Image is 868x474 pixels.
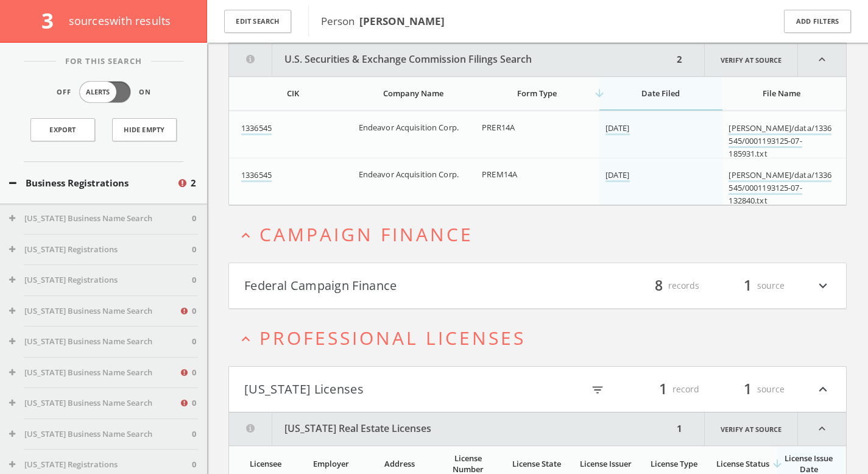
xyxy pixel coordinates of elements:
[798,43,846,76] i: expand_less
[591,383,604,397] i: filter_list
[605,169,630,182] a: [DATE]
[139,87,151,97] span: On
[9,367,179,379] button: [US_STATE] Business Name Search
[646,458,702,469] div: License Type
[673,43,686,76] div: 2
[9,428,192,440] button: [US_STATE] Business Name Search
[56,55,151,68] span: For This Search
[224,10,291,34] button: Edit Search
[238,331,254,347] i: expand_less
[69,13,171,28] span: source s with results
[9,397,179,409] button: [US_STATE] Business Name Search
[241,458,291,469] div: Licensee
[578,458,633,469] div: License Issuer
[704,412,798,445] a: Verify at source
[192,305,196,317] span: 0
[9,213,192,225] button: [US_STATE] Business Name Search
[259,325,526,350] span: Professional Licenses
[192,428,196,440] span: 0
[192,367,196,379] span: 0
[372,458,428,469] div: Address
[711,379,785,400] div: source
[192,336,196,348] span: 0
[244,379,538,400] button: [US_STATE] Licenses
[359,88,469,99] div: Company Name
[238,328,847,348] button: expand_lessProfessional Licenses
[715,458,771,469] div: License Status
[359,169,459,180] span: Endeavor Acquisition Corp.
[605,122,630,135] a: [DATE]
[192,244,196,256] span: 0
[815,275,831,296] i: expand_more
[9,244,192,256] button: [US_STATE] Registrations
[593,87,605,99] i: arrow_downward
[738,275,757,296] span: 1
[729,122,831,161] a: [PERSON_NAME]/data/1336545/0001193125-07-185931.txt
[626,379,699,400] div: record
[9,274,192,286] button: [US_STATE] Registrations
[112,118,177,141] button: Hide Empty
[9,459,192,471] button: [US_STATE] Registrations
[626,275,699,296] div: records
[9,176,177,190] button: Business Registrations
[229,412,673,445] button: [US_STATE] Real Estate Licenses
[30,118,95,141] a: Export
[238,227,254,244] i: expand_less
[798,412,846,445] i: expand_less
[192,213,196,225] span: 0
[482,88,592,99] div: Form Type
[711,275,785,296] div: source
[244,275,538,296] button: Federal Campaign Finance
[654,378,672,400] span: 1
[41,6,64,35] span: 3
[192,459,196,471] span: 0
[704,43,798,76] a: Verify at source
[191,176,196,190] span: 2
[241,88,345,99] div: CIK
[738,378,757,400] span: 1
[259,222,473,247] span: Campaign Finance
[359,14,445,28] b: [PERSON_NAME]
[9,336,192,348] button: [US_STATE] Business Name Search
[238,224,847,244] button: expand_lessCampaign Finance
[509,458,565,469] div: License State
[192,397,196,409] span: 0
[815,379,831,400] i: expand_less
[241,169,272,182] a: 1336545
[729,88,834,99] div: File Name
[784,10,851,34] button: Add Filters
[482,122,515,133] span: PRER14A
[57,87,71,97] span: Off
[192,274,196,286] span: 0
[729,169,831,208] a: [PERSON_NAME]/data/1336545/0001193125-07-132840.txt
[649,275,668,296] span: 8
[321,14,445,28] span: Person
[229,111,846,205] div: grid
[771,458,783,470] i: arrow_downward
[359,122,459,133] span: Endeavor Acquisition Corp.
[241,122,272,135] a: 1336545
[482,169,517,180] span: PREM14A
[673,412,686,445] div: 1
[9,305,179,317] button: [US_STATE] Business Name Search
[304,458,359,469] div: Employer
[229,43,673,76] button: U.S. Securities & Exchange Commission Filings Search
[605,88,716,99] div: Date Filed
